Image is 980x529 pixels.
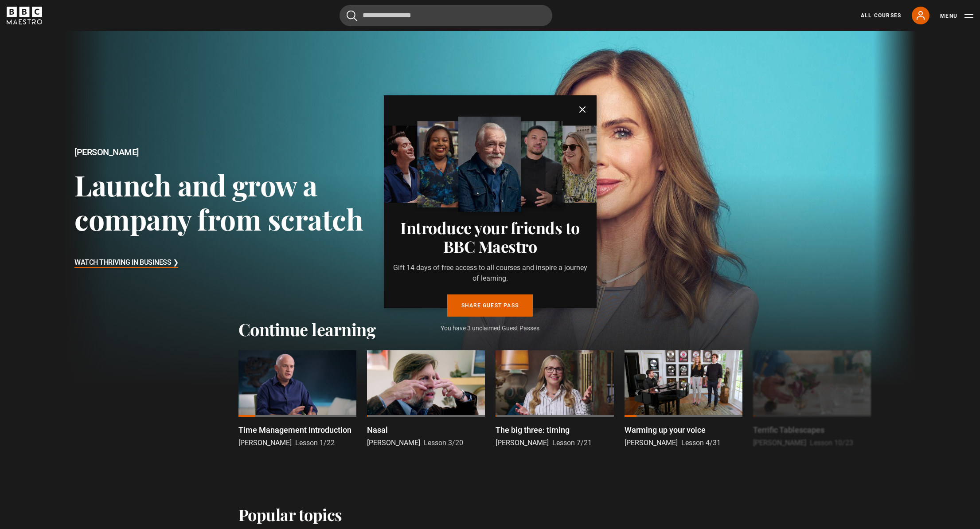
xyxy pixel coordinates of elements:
[861,12,901,20] a: All Courses
[74,168,405,236] h3: Launch and grow a company from scratch
[295,439,335,447] span: Lesson 1/22
[625,424,706,436] p: Warming up your voice
[625,350,742,448] a: Warming up your voice [PERSON_NAME] Lesson 4/31
[391,218,590,255] h3: Introduce your friends to BBC Maestro
[238,350,356,448] a: Time Management Introduction [PERSON_NAME] Lesson 1/22
[347,10,357,21] button: Submit the search query
[238,424,351,436] p: Time Management Introduction
[74,147,405,157] h2: [PERSON_NAME]
[7,7,42,24] svg: BBC Maestro
[391,263,590,284] p: Gift 14 days of free access to all courses and inspire a journey of learning.
[367,350,485,448] a: Nasal [PERSON_NAME] Lesson 3/20
[391,324,590,333] p: You have 3 unclaimed Guest Passes
[753,439,806,447] span: [PERSON_NAME]
[238,319,742,340] h2: Continue learning
[447,294,533,317] a: Share guest pass
[367,424,388,436] p: Nasal
[238,439,292,447] span: [PERSON_NAME]
[496,424,570,436] p: The big three: timing
[552,439,592,447] span: Lesson 7/21
[74,256,178,270] h3: Watch Thriving in Business ❯
[625,439,678,447] span: [PERSON_NAME]
[238,505,342,524] h2: Popular topics
[681,439,721,447] span: Lesson 4/31
[496,439,549,447] span: [PERSON_NAME]
[496,350,613,448] a: The big three: timing [PERSON_NAME] Lesson 7/21
[340,5,552,26] input: Search
[424,439,463,447] span: Lesson 3/20
[367,439,420,447] span: [PERSON_NAME]
[810,439,853,447] span: Lesson 10/23
[753,350,871,448] a: Terrific Tablescapes [PERSON_NAME] Lesson 10/23
[940,12,973,20] button: Toggle navigation
[753,424,824,436] p: Terrific Tablescapes
[65,31,916,386] a: [PERSON_NAME] Launch and grow a company from scratch Watch Thriving in Business ❯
